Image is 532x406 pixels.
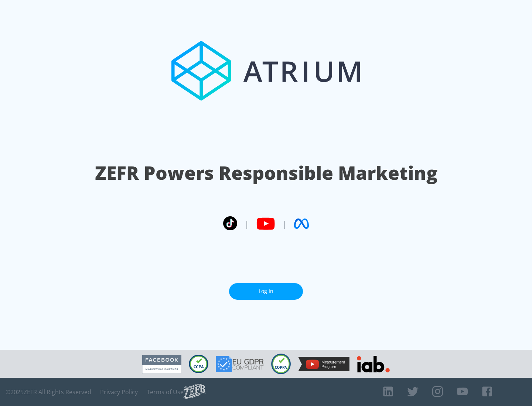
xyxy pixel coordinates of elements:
img: COPPA Compliant [271,354,291,374]
span: | [282,218,287,229]
img: Facebook Marketing Partner [142,355,181,374]
span: © 2025 ZEFR All Rights Reserved [6,388,91,396]
img: IAB [357,356,390,372]
h1: ZEFR Powers Responsible Marketing [95,160,437,186]
img: YouTube Measurement Program [298,357,349,371]
a: Privacy Policy [100,388,138,396]
span: | [245,218,249,229]
img: GDPR Compliant [216,356,264,372]
a: Log In [229,283,303,300]
img: CCPA Compliant [189,355,208,373]
a: Terms of Use [147,388,184,396]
